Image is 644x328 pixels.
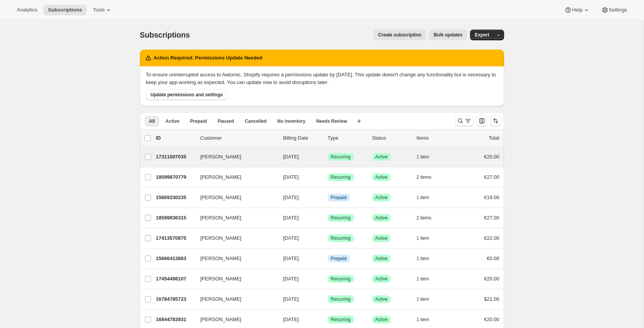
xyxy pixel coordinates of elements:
[375,316,388,323] span: Active
[417,172,440,183] button: 2 items
[417,274,438,284] button: 1 item
[156,294,499,305] div: 16784785723[PERSON_NAME][DATE]SuccessRecurringSuccessActive1 item$21.00
[417,235,429,241] span: 1 item
[196,171,273,183] button: [PERSON_NAME]
[375,194,388,201] span: Active
[156,233,499,244] div: 17413570875[PERSON_NAME][DATE]SuccessRecurringSuccessActive1 item€22.00
[156,253,499,264] div: 15666413883[PERSON_NAME][DATE]InfoPrepaidSuccessActive1 item€0.00
[378,32,421,38] span: Create subscription
[200,275,242,283] span: [PERSON_NAME]
[200,153,242,161] span: [PERSON_NAME]
[156,152,499,162] div: 17311007035[PERSON_NAME][DATE]SuccessRecurringSuccessActive1 item€20.00
[417,276,429,282] span: 1 item
[572,7,582,13] span: Help
[417,316,429,323] span: 1 item
[417,152,438,162] button: 1 item
[156,134,499,142] div: IDCustomerBilling DateTypeStatusItemsTotal
[277,118,305,124] span: No inventory
[484,215,499,221] span: €27.00
[316,118,347,124] span: Needs Review
[484,296,499,302] span: $21.00
[218,118,234,124] span: Paused
[283,134,322,142] p: Billing Date
[146,71,498,86] div: To ensure uninterrupted access to Awtomic, Shopify requires a permissions update by [DATE]. This ...
[353,116,365,127] button: Create new view
[156,214,194,222] p: 18599936315
[93,7,105,13] span: Tools
[373,30,426,40] button: Create subscription
[200,255,242,262] span: [PERSON_NAME]
[331,235,351,241] span: Recurring
[417,296,429,302] span: 1 item
[375,296,388,302] span: Active
[375,174,388,180] span: Active
[331,215,351,221] span: Recurring
[375,235,388,241] span: Active
[17,7,37,13] span: Analytics
[196,252,273,265] button: [PERSON_NAME]
[331,154,351,160] span: Recurring
[156,134,194,142] p: ID
[156,274,499,284] div: 17454498107[PERSON_NAME][DATE]SuccessRecurringSuccessActive1 item€20.00
[283,215,299,221] span: [DATE]
[200,234,242,242] span: [PERSON_NAME]
[331,174,351,180] span: Recurring
[475,32,489,38] span: Export
[156,192,499,203] div: 15669330235[PERSON_NAME][DATE]InfoPrepaidSuccessActive1 item€19.00
[487,255,499,261] span: €0.00
[417,233,438,244] button: 1 item
[156,194,194,201] p: 15669330235
[283,235,299,241] span: [DATE]
[156,295,194,303] p: 16784785723
[200,173,242,181] span: [PERSON_NAME]
[156,172,499,183] div: 18599870779[PERSON_NAME][DATE]SuccessRecurringSuccessActive2 items€27.00
[283,255,299,261] span: [DATE]
[200,295,242,303] span: [PERSON_NAME]
[331,255,347,262] span: Prepaid
[434,32,462,38] span: Bulk updates
[417,255,429,262] span: 1 item
[283,174,299,180] span: [DATE]
[417,154,429,160] span: 1 item
[245,118,267,124] span: Cancelled
[283,154,299,160] span: [DATE]
[156,255,194,262] p: 15666413883
[88,5,117,15] button: Tools
[166,118,179,124] span: Active
[283,276,299,282] span: [DATE]
[417,213,440,223] button: 2 items
[48,7,82,13] span: Subscriptions
[484,235,499,241] span: €22.00
[417,314,438,325] button: 1 item
[372,134,411,142] p: Status
[484,316,499,322] span: €20.00
[375,215,388,221] span: Active
[196,232,273,244] button: [PERSON_NAME]
[417,294,438,305] button: 1 item
[200,134,277,142] p: Customer
[490,115,501,126] button: Sort the results
[156,173,194,181] p: 18599870779
[200,316,242,323] span: [PERSON_NAME]
[43,5,87,15] button: Subscriptions
[146,89,228,100] button: Update permissions and settings
[140,31,190,39] span: Subscriptions
[417,174,432,180] span: 2 items
[190,118,207,124] span: Prepaid
[156,234,194,242] p: 17413570875
[331,296,351,302] span: Recurring
[200,214,242,222] span: [PERSON_NAME]
[156,316,194,323] p: 16844783931
[560,5,595,15] button: Help
[283,194,299,200] span: [DATE]
[609,7,627,13] span: Settings
[331,276,351,282] span: Recurring
[196,313,273,326] button: [PERSON_NAME]
[196,191,273,204] button: [PERSON_NAME]
[200,194,242,201] span: [PERSON_NAME]
[151,92,223,98] span: Update permissions and settings
[470,30,494,40] button: Export
[429,30,467,40] button: Bulk updates
[196,273,273,285] button: [PERSON_NAME]
[489,134,499,142] p: Total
